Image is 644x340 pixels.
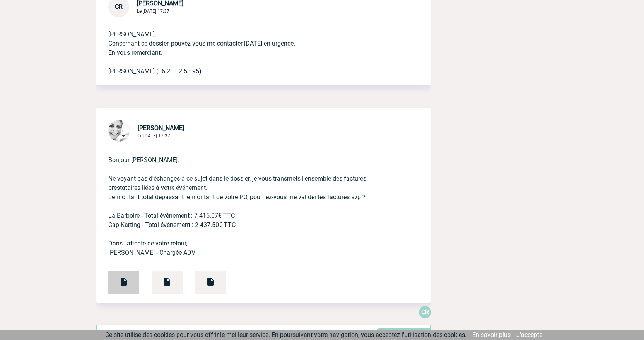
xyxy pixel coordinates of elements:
[138,133,170,139] span: Le [DATE] 17:37
[139,275,183,282] a: La Barboire - Facture Solde.pdf
[472,331,511,338] a: En savoir plus
[108,120,130,142] img: 103013-0.jpeg
[183,275,226,282] a: Cap Karting - Facture.pdf
[137,8,169,14] span: Le [DATE] 17:37
[138,124,184,132] span: [PERSON_NAME]
[108,17,397,76] p: [PERSON_NAME], Concernant ce dossier, pouvez-vous me contacter [DATE] en urgence. En vous remerci...
[96,275,139,282] a: La Barboire - Facture Acompte.pdf
[516,331,542,338] a: J'accepte
[115,3,123,10] span: CR
[419,306,431,318] div: Corinne REBOLLO 26 Août 2025 à 17:29
[105,331,466,338] span: Ce site utilise des cookies pour vous offrir le meilleur service. En poursuivant votre navigation...
[419,306,431,318] p: CR
[108,143,397,257] p: Bonjour [PERSON_NAME], Ne voyant pas d'échanges à ce sujet dans le dossier, je vous transmets l'e...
